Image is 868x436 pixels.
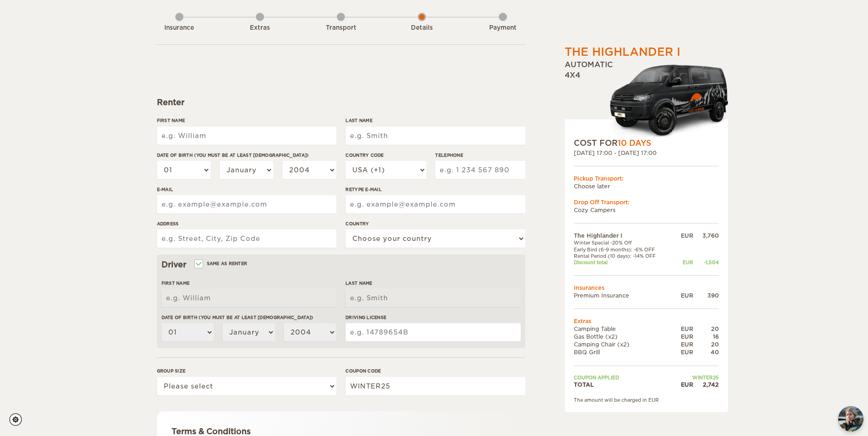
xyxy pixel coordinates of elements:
[345,117,525,124] label: Last Name
[574,292,673,299] td: Premium Insurance
[235,24,285,32] div: Extras
[162,289,336,307] input: e.g. William
[574,340,673,348] td: Camping Chair (x2)
[574,198,719,206] div: Drop Off Transport:
[673,259,693,266] div: EUR
[574,232,673,239] td: The Highlander I
[838,406,863,431] button: chat-button
[693,259,719,266] div: -1,504
[345,280,520,287] label: Last Name
[345,220,525,227] label: Country
[673,333,693,340] div: EUR
[345,127,525,145] input: e.g. Smith
[693,348,719,356] div: 40
[673,381,693,388] div: EUR
[574,253,673,259] td: Rental Period (10 days): -14% OFF
[574,149,719,157] div: [DATE] 17:00 - [DATE] 17:00
[157,220,336,227] label: Address
[574,381,673,388] td: TOTAL
[574,206,719,214] td: Cozy Campers
[574,259,673,266] td: Discount total
[574,374,673,381] td: Coupon applied
[693,292,719,299] div: 390
[574,246,673,253] td: Early Bird (6-9 months): -6% OFF
[345,152,426,159] label: Country Code
[345,367,525,374] label: Coupon code
[157,127,336,145] input: e.g. William
[345,314,520,321] label: Driving License
[574,397,719,403] div: The amount will be charged in EUR
[574,284,719,292] td: Insurances
[693,333,719,340] div: 16
[673,292,693,299] div: EUR
[565,60,728,138] div: Automatic 4x4
[157,195,336,213] input: e.g. example@example.com
[157,186,336,193] label: E-mail
[157,117,336,124] label: First Name
[574,325,673,333] td: Camping Table
[345,195,525,213] input: e.g. example@example.com
[157,97,525,108] div: Renter
[397,24,447,32] div: Details
[673,325,693,333] div: EUR
[9,413,28,426] a: Cookie settings
[157,152,336,159] label: Date of birth (You must be at least [DEMOGRAPHIC_DATA])
[345,186,525,193] label: Retype E-mail
[316,24,366,32] div: Transport
[673,348,693,356] div: EUR
[574,348,673,356] td: BBQ Grill
[162,280,336,287] label: First Name
[195,259,248,268] label: Same as renter
[673,374,718,381] td: WINTER25
[673,340,693,348] div: EUR
[693,340,719,348] div: 20
[574,175,719,182] div: Pickup Transport:
[673,232,693,239] div: EUR
[693,381,719,388] div: 2,742
[345,323,520,341] input: e.g. 14789654B
[618,138,651,148] span: 10 Days
[195,262,201,268] input: Same as renter
[154,24,205,32] div: Insurance
[693,232,719,239] div: 3,760
[345,289,520,307] input: e.g. Smith
[435,152,525,159] label: Telephone
[574,138,719,149] div: COST FOR
[601,63,728,138] img: Cozy-3.png
[157,367,336,374] label: Group size
[838,406,863,431] img: Freyja at Cozy Campers
[157,229,336,248] input: e.g. Street, City, Zip Code
[478,24,528,32] div: Payment
[162,259,521,270] div: Driver
[162,314,336,321] label: Date of birth (You must be at least [DEMOGRAPHIC_DATA])
[435,161,525,179] input: e.g. 1 234 567 890
[574,239,673,246] td: Winter Special -20% Off
[565,44,680,60] div: The Highlander I
[574,182,719,190] td: Choose later
[574,317,719,325] td: Extras
[574,333,673,340] td: Gas Bottle (x2)
[693,325,719,333] div: 20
